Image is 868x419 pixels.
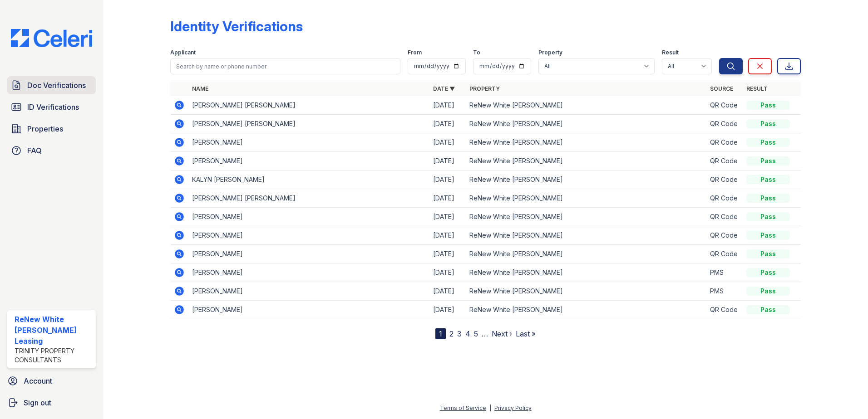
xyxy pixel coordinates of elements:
a: FAQ [7,141,96,160]
td: PMS [706,263,743,282]
td: ReNew White [PERSON_NAME] [466,152,707,171]
span: Doc Verifications [27,80,86,91]
span: Sign out [24,397,51,408]
td: QR Code [706,208,743,226]
td: ReNew White [PERSON_NAME] [466,208,707,226]
td: ReNew White [PERSON_NAME] [466,171,707,189]
a: Name [192,85,208,92]
input: Search by name or phone number [170,58,400,74]
a: 2 [449,329,454,338]
div: Pass [746,101,790,110]
span: FAQ [27,145,42,156]
td: ReNew White [PERSON_NAME] [466,301,707,319]
td: [PERSON_NAME] [188,301,429,319]
td: ReNew White [PERSON_NAME] [466,282,707,301]
div: Pass [746,231,790,240]
td: QR Code [706,171,743,189]
label: From [408,49,422,56]
label: Property [538,49,562,56]
a: 4 [465,329,470,338]
td: QR Code [706,245,743,263]
a: Next › [492,329,512,338]
div: Pass [746,287,790,296]
td: PMS [706,282,743,301]
div: 1 [435,328,446,339]
a: Doc Verifications [7,76,96,94]
td: [DATE] [429,152,466,171]
a: Terms of Service [440,404,486,411]
div: | [489,404,491,411]
a: 5 [474,329,478,338]
div: Pass [746,305,790,314]
label: Result [662,49,679,56]
div: Trinity Property Consultants [15,346,92,365]
td: [DATE] [429,115,466,133]
div: Pass [746,138,790,147]
td: [PERSON_NAME] [188,208,429,226]
td: [PERSON_NAME] [188,245,429,263]
td: [PERSON_NAME] [PERSON_NAME] [188,115,429,133]
td: [DATE] [429,133,466,152]
a: Sign out [4,394,99,412]
img: CE_Logo_Blue-a8612792a0a2168367f1c8372b55b34899dd931a85d93a1a3d3e32e68fde9ad4.png [4,29,99,47]
a: Result [746,85,768,92]
td: ReNew White [PERSON_NAME] [466,189,707,208]
td: [PERSON_NAME] [188,226,429,245]
label: To [473,49,480,56]
td: ReNew White [PERSON_NAME] [466,96,707,115]
div: Pass [746,212,790,221]
label: Applicant [170,49,196,56]
td: QR Code [706,301,743,319]
a: Last » [516,329,536,338]
td: ReNew White [PERSON_NAME] [466,133,707,152]
span: ID Verifications [27,102,79,112]
a: Properties [7,120,96,138]
div: Identity Verifications [170,18,303,34]
td: QR Code [706,226,743,245]
div: Pass [746,268,790,277]
div: Pass [746,194,790,203]
a: Privacy Policy [494,404,532,411]
td: [DATE] [429,96,466,115]
div: Pass [746,156,790,166]
td: [DATE] [429,245,466,263]
td: ReNew White [PERSON_NAME] [466,263,707,282]
div: Pass [746,119,790,128]
td: [PERSON_NAME] [188,282,429,301]
td: ReNew White [PERSON_NAME] [466,245,707,263]
a: Source [710,85,733,92]
td: [DATE] [429,301,466,319]
span: Account [24,375,52,386]
td: ReNew White [PERSON_NAME] [466,115,707,133]
a: Property [469,85,500,92]
td: [DATE] [429,263,466,282]
td: [PERSON_NAME] [PERSON_NAME] [188,96,429,115]
td: [PERSON_NAME] [188,133,429,152]
td: QR Code [706,133,743,152]
div: Pass [746,175,790,184]
td: [DATE] [429,189,466,208]
td: [PERSON_NAME] [PERSON_NAME] [188,189,429,208]
a: Account [4,372,99,390]
span: … [482,328,488,339]
a: 3 [457,329,462,338]
div: ReNew White [PERSON_NAME] Leasing [15,314,92,346]
td: [DATE] [429,282,466,301]
td: [DATE] [429,208,466,226]
td: [PERSON_NAME] [188,263,429,282]
a: ID Verifications [7,98,96,116]
td: [PERSON_NAME] [188,152,429,171]
td: KALYN [PERSON_NAME] [188,171,429,189]
a: Date ▼ [433,85,455,92]
td: QR Code [706,189,743,208]
td: QR Code [706,115,743,133]
td: QR Code [706,152,743,171]
td: [DATE] [429,226,466,245]
td: QR Code [706,96,743,115]
td: ReNew White [PERSON_NAME] [466,226,707,245]
td: [DATE] [429,171,466,189]
div: Pass [746,249,790,258]
span: Properties [27,123,63,134]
